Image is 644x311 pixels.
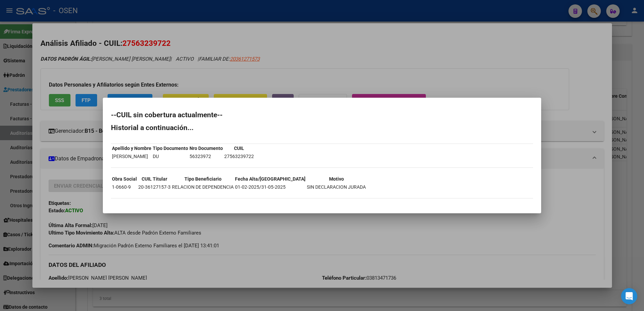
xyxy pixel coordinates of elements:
[111,124,533,131] h2: Historial a continuación...
[224,153,254,160] td: 27563239722
[172,175,234,183] th: Tipo Beneficiario
[112,183,137,191] td: 1-0660-9
[189,145,223,152] th: Nro Documento
[111,112,533,118] h2: --CUIL sin cobertura actualmente--
[306,183,366,191] td: SIN DECLARACION JURADA
[138,183,171,191] td: 20-36127157-3
[224,145,254,152] th: CUIL
[235,183,306,191] td: 01-02-2025/31-05-2025
[112,145,152,152] th: Apellido y Nombre
[172,183,234,191] td: RELACION DE DEPENDENCIA
[138,175,171,183] th: CUIL Titular
[306,175,366,183] th: Motivo
[112,175,137,183] th: Obra Social
[112,153,152,160] td: [PERSON_NAME]
[152,145,188,152] th: Tipo Documento
[152,153,188,160] td: DU
[235,175,306,183] th: Fecha Alta/[GEOGRAPHIC_DATA]
[621,288,637,304] div: Open Intercom Messenger
[189,153,223,160] td: 56323972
